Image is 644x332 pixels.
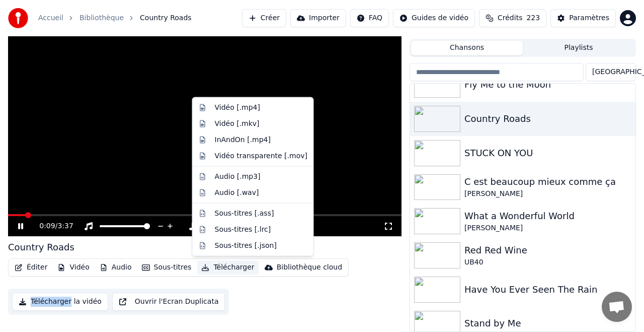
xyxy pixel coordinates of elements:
[464,243,631,257] div: Red Red Wine
[464,257,631,268] div: UB40
[550,9,616,27] button: Paramètres
[215,187,259,197] div: Audio [.wav]
[277,262,342,273] div: Bibliothèque cloud
[38,13,192,23] nav: breadcrumb
[523,41,634,55] button: Playlists
[8,240,74,254] div: Country Roads
[215,240,277,250] div: Sous-titres [.json]
[215,151,307,161] div: Vidéo transparente [.mov]
[479,9,546,27] button: Crédits223
[39,221,55,231] span: 0:09
[498,13,522,23] span: Crédits
[215,208,274,218] div: Sous-titres [.ass]
[215,135,271,145] div: InAndOn [.mp4]
[464,223,631,233] div: [PERSON_NAME]
[39,221,63,231] div: /
[38,13,63,23] a: Accueil
[393,9,475,27] button: Guides de vidéo
[112,293,225,311] button: Ouvrir l'Ecran Duplicata
[215,224,271,234] div: Sous-titres [.lrc]
[242,9,286,27] button: Créer
[602,292,632,322] div: Ouvrir le chat
[569,13,609,23] div: Paramètres
[215,118,260,128] div: Vidéo [.mkv]
[350,9,389,27] button: FAQ
[53,260,93,275] button: Vidéo
[464,283,631,297] div: Have You Ever Seen The Rain
[464,146,631,160] div: STUCK ON YOU
[8,8,28,28] img: youka
[138,260,196,275] button: Sous-titres
[464,189,631,199] div: [PERSON_NAME]
[464,209,631,223] div: What a Wonderful World
[464,316,631,330] div: Stand by Me
[79,13,124,23] a: Bibliothèque
[197,260,258,275] button: Télécharger
[526,13,540,23] span: 223
[11,260,51,275] button: Éditer
[140,13,192,23] span: Country Roads
[12,293,108,311] button: Télécharger la vidéo
[464,78,631,92] div: Fly Me to the Moon
[215,103,260,113] div: Vidéo [.mp4]
[57,221,73,231] span: 3:37
[96,260,136,275] button: Audio
[464,175,631,189] div: C est beaucoup mieux comme ça
[290,9,346,27] button: Importer
[215,171,261,181] div: Audio [.mp3]
[464,112,631,126] div: Country Roads
[411,41,523,55] button: Chansons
